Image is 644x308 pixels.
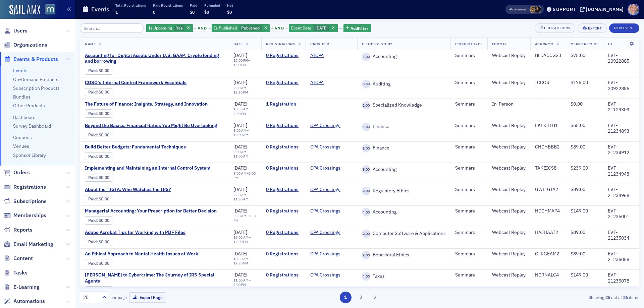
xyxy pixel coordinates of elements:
a: CPA Crossings [310,187,340,193]
h1: Events [91,5,109,13]
span: 2.00 [362,101,370,110]
a: Paid [88,111,97,116]
span: $89.00 [571,144,585,150]
button: AddFilter [343,24,371,33]
div: Webcast Replay [492,144,526,150]
div: Seminars [455,208,483,214]
span: [DATE] [233,186,247,192]
a: Users [4,27,28,35]
span: Organizations [13,41,47,49]
button: Bulk Actions [535,23,575,33]
span: CPA Crossings [310,208,353,214]
a: CPA Crossings [310,208,340,214]
span: $149.00 [571,272,588,278]
a: COSO's Internal Control Framework Essentials [85,80,198,86]
span: About the TIGTA: Who Watches the IRS? [85,187,198,193]
div: [DOMAIN_NAME] [586,6,624,12]
span: Published [241,25,260,30]
a: Implementing and Maintaining an Internal Control System [85,165,210,171]
span: : [88,132,99,137]
a: Build Better Budgets: Fundamental Techniques [85,144,198,150]
a: Adobe Acrobat Tips for Working with PDF Files [85,230,198,236]
div: EVT-21235001 [608,208,634,220]
div: – [233,58,257,67]
span: : [88,154,99,159]
div: – [233,214,257,223]
span: Reports [13,226,33,234]
div: Webcast Replay [492,230,526,236]
a: 0 Registrations [266,208,301,214]
a: Coupons [13,134,32,140]
button: [DOMAIN_NAME] [580,7,626,12]
span: $0.00 [99,239,109,244]
a: 0 Registrations [266,272,301,278]
span: — [535,101,539,107]
time: 12:00 PM [233,58,248,63]
span: $0.00 [99,89,109,95]
span: Format [492,42,507,46]
a: Organizations [4,41,47,49]
a: 0 Registrations [266,144,301,150]
time: 9:00 AM [233,149,247,154]
div: Seminars [455,187,483,193]
time: 10:00 AM [233,132,249,137]
span: 1 [115,9,118,15]
input: Search… [80,23,144,33]
span: $0.00 [99,196,109,201]
a: Paid [88,175,97,180]
div: Paid: 0 - $0 [85,238,112,246]
span: Laura Swann [530,6,537,13]
span: Accounting [370,54,396,60]
div: Seminars [455,144,483,150]
a: CPA Crossings [310,123,340,129]
div: Seminars [455,123,483,129]
time: 10:30 AM [233,107,249,111]
span: AICPA [310,53,353,59]
div: Paid: 0 - $0 [85,88,112,96]
a: Managerial Accounting: Your Prescription for Better Decision [85,208,217,214]
img: SailAMX [45,4,55,15]
span: E-Learning [13,284,40,291]
a: Paid [88,218,97,223]
a: Email Marketing [4,241,53,248]
div: TAKEICS8 [535,165,561,171]
span: [DATE] [233,79,247,85]
span: 2.00 [362,187,370,195]
div: Seminars [455,251,483,257]
a: 0 Registrations [266,187,301,193]
div: EVT-21129303 [608,101,634,113]
a: AICPA [310,80,324,86]
span: Name [85,42,96,46]
a: An Ethical Approach to Mental Health Issues at Work [85,251,198,257]
a: 0 Registrations [266,251,301,257]
span: 0 [153,9,155,15]
span: $0 [190,9,195,15]
span: Add Filter [351,25,368,31]
a: Beyond the Basics: Financial Ratios You Might Be Overlooking [85,123,217,129]
time: 11:30 AM [233,197,249,201]
a: 0 Registrations [266,80,301,86]
span: ID [608,42,612,46]
a: Subscription Products [13,85,60,91]
a: Paid [88,239,97,244]
div: Webcast Replay [492,208,526,214]
div: EVT-20922885 [608,53,634,64]
span: Auditing [370,81,390,87]
time: 12:30 PM [233,261,248,265]
div: EVT-21234912 [608,144,634,156]
a: Other Products [13,103,45,109]
a: Memberships [4,212,46,219]
span: 2.00 [362,251,370,259]
div: Seminars [455,80,483,86]
span: [DATE] [233,208,247,214]
span: CPA Crossings [310,251,353,257]
a: Content [4,255,33,262]
div: Paid: 0 - $0 [85,259,112,267]
span: Date [233,42,243,46]
a: View Homepage [40,4,55,16]
p: Paid Registrations [153,3,183,8]
span: Regulatory Ethics [370,188,410,194]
